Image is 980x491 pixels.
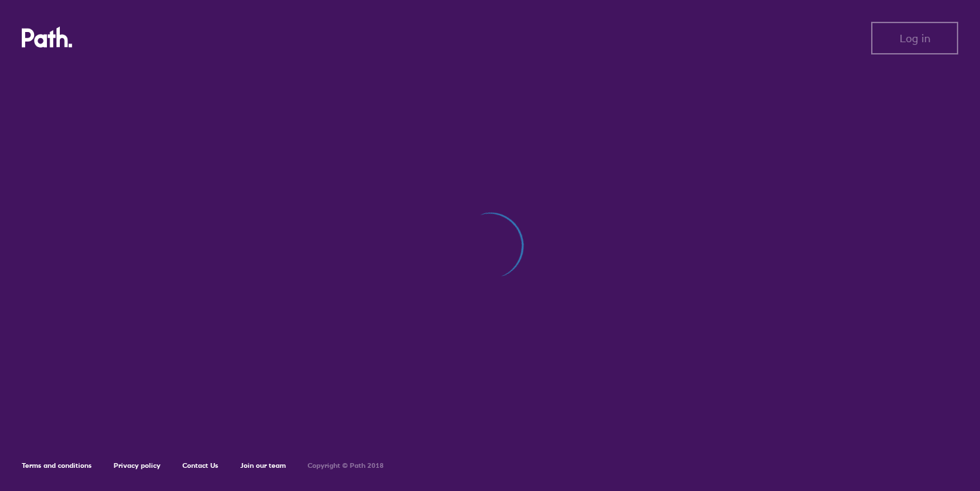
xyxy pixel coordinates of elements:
a: Terms and conditions [22,461,92,470]
h6: Copyright © Path 2018 [308,462,384,470]
a: Join our team [240,461,286,470]
a: Contact Us [182,461,218,470]
button: Log in [871,22,958,54]
span: Log in [900,32,930,44]
a: Privacy policy [114,461,161,470]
